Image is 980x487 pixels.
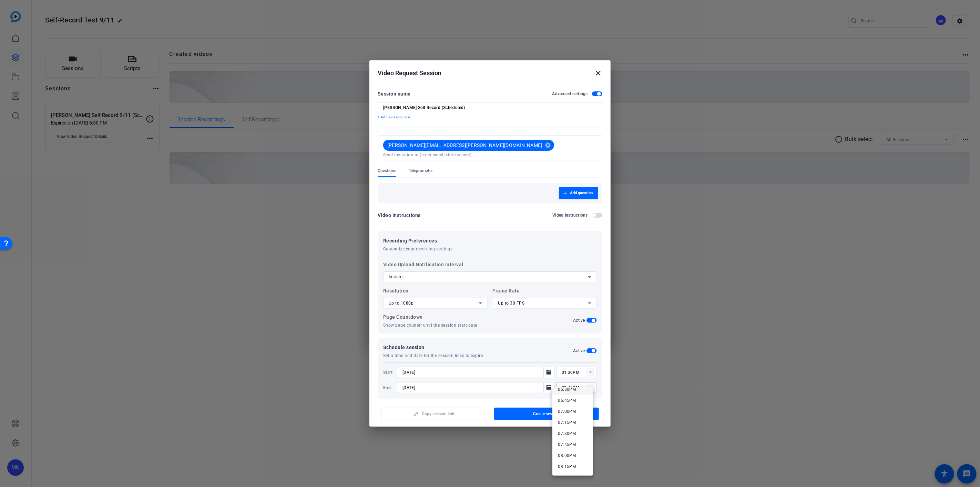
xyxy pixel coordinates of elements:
[383,370,395,375] span: Start
[559,187,598,199] button: Add question
[533,411,560,417] span: Create session
[389,275,403,279] span: Instant
[383,237,453,245] span: Recording Preferences
[383,287,488,309] label: Resolution
[570,190,593,196] span: Add question
[594,69,602,77] mat-icon: close
[378,69,602,77] div: Video Request Session
[383,152,597,158] input: Send invitation to (enter email address here)
[558,431,576,436] span: 07:30PM
[562,384,597,392] input: Time
[409,168,433,173] span: Teleprompter
[558,409,576,414] span: 07:00PM
[383,246,453,252] span: Customize your recording settings
[573,318,585,323] h2: Active
[543,382,554,393] button: Open calendar
[402,368,542,377] input: Choose start date
[558,475,576,480] span: 08:30PM
[542,142,554,148] mat-icon: cancel
[378,168,396,173] span: Questions
[558,420,576,425] span: 07:15PM
[383,313,488,321] p: Page Countdown
[558,442,576,447] span: 07:45PM
[378,90,411,98] div: Session name
[498,301,525,306] span: Up to 30 FPS
[558,464,576,469] span: 08:15PM
[494,408,599,420] button: Create session
[558,398,576,403] span: 06:45PM
[378,211,421,219] div: Video Instructions
[378,115,602,120] p: + Add a description
[573,348,585,354] h2: Active
[552,91,588,97] h2: Advanced settings
[562,368,597,377] input: Time
[383,343,483,351] span: Schedule session
[383,385,395,390] span: End
[558,387,576,392] span: 06:30PM
[383,322,488,328] p: Show page counter until the session start date
[558,453,576,458] span: 08:00PM
[493,287,597,309] label: Frame Rate
[387,142,542,149] span: [PERSON_NAME][EMAIL_ADDRESS][PERSON_NAME][DOMAIN_NAME]
[553,212,588,218] h2: Video Instructions
[389,301,414,306] span: Up to 1080p
[383,105,597,110] input: Enter Session Name
[383,260,597,282] label: Video Upload Notification Interval
[543,367,554,378] button: Open calendar
[383,353,483,358] span: Set a time and date for the session links to expire
[402,384,542,392] input: Choose expiration date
